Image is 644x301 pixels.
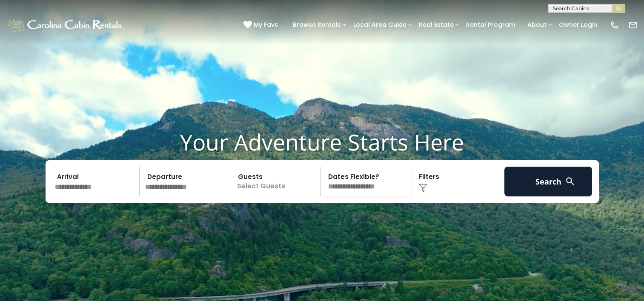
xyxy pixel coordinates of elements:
[504,167,592,196] button: Search
[243,20,280,30] a: My Favs
[462,18,519,31] a: Rental Program
[419,184,427,192] img: filter--v1.png
[233,167,321,196] p: Select Guests
[6,17,124,34] img: White-1-1-2.png
[523,18,551,31] a: About
[628,20,638,30] img: mail-regular-white.png
[415,18,458,31] a: Real Estate
[349,18,411,31] a: Local Area Guide
[555,18,601,31] a: Owner Login
[254,20,278,29] span: My Favs
[289,18,345,31] a: Browse Rentals
[610,20,619,30] img: phone-regular-white.png
[565,176,575,187] img: search-regular-white.png
[6,129,638,155] h1: Your Adventure Starts Here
